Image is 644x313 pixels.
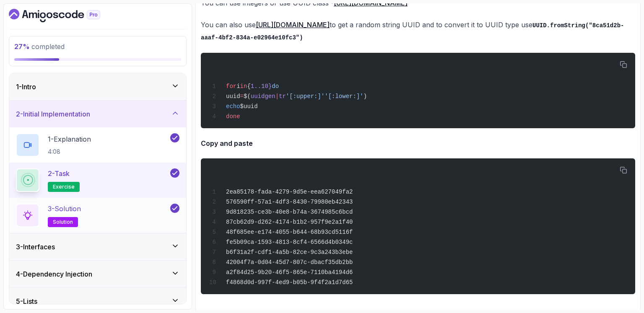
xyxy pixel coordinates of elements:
[14,42,65,51] span: completed
[16,133,179,157] button: 1-Explanation4:08
[9,261,186,287] button: 4-Dependency Injection
[16,109,90,119] h3: 2 - Initial Implementation
[226,259,353,266] span: 42004f7a-0d04-45d7-807c-dbacf35db2bb
[226,199,353,205] span: 576590ff-57a1-4df3-8430-79980eb42343
[53,184,75,190] span: exercise
[16,204,179,227] button: 3-Solutionsolution
[275,93,279,100] span: |
[226,189,353,195] span: 2ea85178-fada-4279-9d5e-eea627049fa2
[325,93,363,100] span: '[:lower:]'
[16,82,36,92] h3: 1 - Intro
[226,209,353,215] span: 9d818235-ce3b-40e8-b74a-3674985c6bcd
[240,93,244,100] span: =
[226,239,353,246] span: fe5b09ca-1593-4813-8cf4-6566d4b0349c
[226,219,353,225] span: 87cb62d9-d262-4174-b1b2-957f9e2a1f40
[9,9,119,22] a: Dashboard
[226,249,353,256] span: b6f31a2f-cdf1-4a5b-82ce-9c3a243b3ebe
[48,134,91,144] p: 1 - Explanation
[226,279,353,286] span: f4868d0d-997f-4ed9-b05b-9f4f2a1d7d65
[9,101,186,127] button: 2-Initial Implementation
[48,147,91,156] p: 4:08
[240,83,247,90] span: in
[226,113,240,120] span: done
[364,93,367,100] span: )
[48,168,70,178] p: 2 - Task
[48,204,81,214] p: 3 - Solution
[286,93,325,100] span: '[:upper:]'
[16,269,92,279] h3: 4 - Dependency Injection
[226,83,236,90] span: for
[272,83,279,90] span: do
[244,93,251,100] span: $(
[9,233,186,260] button: 3-Interfaces
[16,242,55,252] h3: 3 - Interfaces
[256,21,330,29] a: [URL][DOMAIN_NAME]
[16,168,179,192] button: 2-Taskexercise
[53,219,73,225] span: solution
[9,73,186,100] button: 1-Intro
[251,93,275,100] span: uuidgen
[247,83,250,90] span: {
[240,103,258,110] span: $uuid
[201,138,635,148] h4: Copy and paste
[16,296,37,306] h3: 5 - Lists
[201,22,624,41] code: UUID.fromString("8ca51d2b-aaaf-4bf2-834a-e02964e10fc3")
[226,229,353,235] span: 48f685ee-e174-4055-b644-68b93cd5116f
[14,42,30,51] span: 27 %
[236,83,240,90] span: i
[279,93,286,100] span: tr
[226,93,240,100] span: uuid
[226,269,353,276] span: a2f84d25-9b20-46f5-865e-7110ba4194d6
[226,103,240,110] span: echo
[251,83,272,90] span: 1..10}
[201,19,635,43] p: You can also use to get a random string UUID and to convert it to UUID type use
